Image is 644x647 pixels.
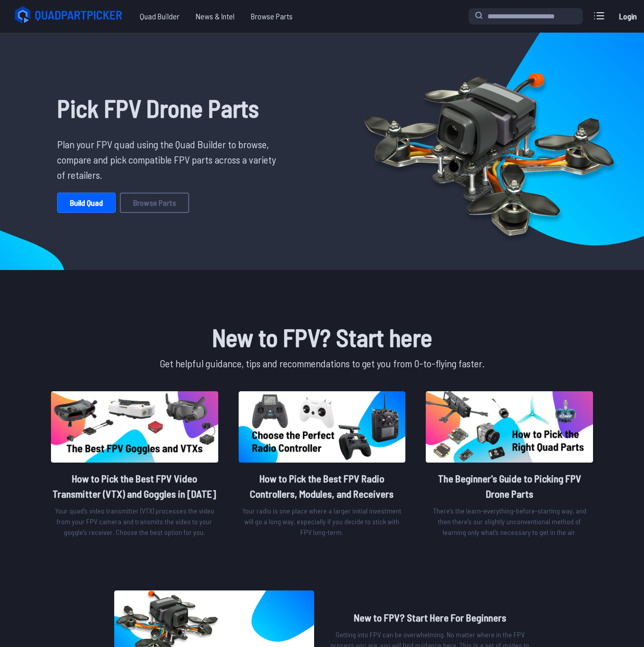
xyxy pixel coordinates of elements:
a: image of postHow to Pick the Best FPV Video Transmitter (VTX) and Goggles in [DATE]Your quad’s vi... [51,391,218,542]
p: There’s the learn-everything-before-starting way, and then there’s our slightly unconventional me... [426,505,593,537]
p: Get helpful guidance, tips and recommendations to get you from 0-to-flying faster. [49,356,595,371]
img: image of post [51,391,218,463]
h1: New to FPV? Start here [49,319,595,356]
p: Your radio is one place where a larger initial investment will go a long way, especially if you d... [239,505,406,537]
h2: New to FPV? Start Here For Beginners [330,610,530,625]
a: Quad Builder [132,6,188,26]
a: Build Quad [57,193,116,213]
a: Browse Parts [243,6,301,26]
h1: Pick FPV Drone Parts [57,90,285,126]
a: image of postThe Beginner's Guide to Picking FPV Drone PartsThere’s the learn-everything-before-s... [426,391,593,542]
a: Login [615,6,640,26]
img: image of post [239,391,406,463]
img: Quadcopter [342,49,636,253]
h2: How to Pick the Best FPV Video Transmitter (VTX) and Goggles in [DATE] [51,471,218,501]
img: image of post [426,391,593,463]
h2: The Beginner's Guide to Picking FPV Drone Parts [426,471,593,501]
a: image of postHow to Pick the Best FPV Radio Controllers, Modules, and ReceiversYour radio is one ... [239,391,406,542]
p: Plan your FPV quad using the Quad Builder to browse, compare and pick compatible FPV parts across... [57,137,285,182]
p: Your quad’s video transmitter (VTX) processes the video from your FPV camera and transmits the vi... [51,505,218,537]
a: News & Intel [188,6,243,26]
a: Browse Parts [120,193,189,213]
h2: How to Pick the Best FPV Radio Controllers, Modules, and Receivers [239,471,406,501]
